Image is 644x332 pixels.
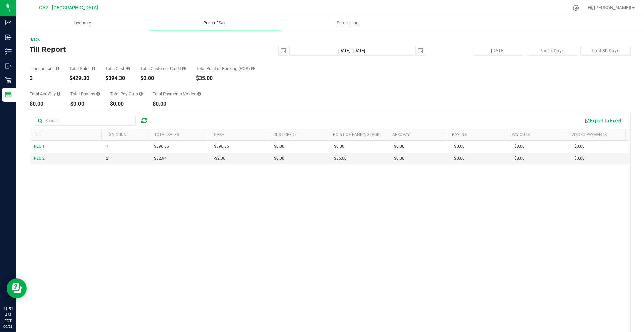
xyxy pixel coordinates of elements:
div: Total AeroPay [30,92,60,96]
span: select [416,46,425,55]
div: Transactions [30,66,59,71]
a: Voided Payments [571,132,607,137]
div: Total Payments Voided [153,92,201,96]
i: Sum of all cash pay-ins added to tills within the date range. [96,92,100,96]
div: Total Point of Banking (POB) [196,66,255,71]
div: $394.30 [105,76,130,81]
a: Inventory [16,16,149,30]
span: select [279,46,288,55]
button: Past 30 Days [580,46,631,56]
div: $0.00 [153,101,201,107]
a: Purchasing [281,16,414,30]
iframe: Resource center [7,278,27,298]
i: Sum of all successful, non-voided cash payment transaction amounts (excluding tips and transactio... [126,66,130,71]
span: $0.00 [394,143,405,150]
div: Total Cash [105,66,130,71]
span: REG 2 [34,156,45,161]
span: Point of Sale [194,20,236,26]
a: Point of Banking (POB) [333,132,381,137]
span: $0.00 [514,155,525,162]
span: $0.00 [574,155,585,162]
div: $0.00 [70,101,100,107]
inline-svg: Reports [5,91,12,98]
h4: Till Report [30,46,230,53]
span: GA2 - [GEOGRAPHIC_DATA] [39,5,98,11]
div: Total Pay-Outs [110,92,143,96]
div: Manage settings [572,5,580,11]
i: Count of all successful payment transactions, possibly including voids, refunds, and cash-back fr... [56,66,59,71]
span: REG 1 [34,144,45,149]
div: $0.00 [30,101,60,107]
a: AeroPay [392,132,410,137]
i: Sum of all successful AeroPay payment transaction amounts for all purchases in the date range. Ex... [57,92,60,96]
i: Sum of all successful, non-voided payment transaction amounts using account credit as the payment... [182,66,186,71]
a: Pay Ins [452,132,467,137]
div: Total Pay-Ins [70,92,100,96]
input: Search... [35,116,136,126]
span: 1 [106,143,108,150]
a: Till [35,132,42,137]
span: $0.00 [394,155,405,162]
span: $0.00 [454,143,465,150]
span: $396.36 [154,143,169,150]
inline-svg: Retail [5,77,12,84]
a: Total Sales [154,132,179,137]
p: 11:51 AM EDT [3,306,13,324]
div: $429.30 [69,76,95,81]
i: Sum of the successful, non-voided point-of-banking payment transaction amounts, both via payment ... [251,66,255,71]
span: $32.94 [154,155,167,162]
a: Pay Outs [512,132,530,137]
span: $35.00 [334,155,347,162]
div: 3 [30,76,59,81]
button: [DATE] [473,46,523,56]
i: Sum of all cash pay-outs removed from tills within the date range. [139,92,143,96]
span: $396.36 [214,143,229,150]
inline-svg: Inbound [5,34,12,41]
span: -$2.06 [214,155,225,162]
span: Purchasing [328,20,367,26]
a: Cust Credit [273,132,298,137]
span: $0.00 [334,143,344,150]
div: $0.00 [110,101,143,107]
p: 09/23 [3,324,13,329]
i: Sum of all successful, non-voided payment transaction amounts (excluding tips and transaction fee... [92,66,95,71]
div: $0.00 [140,76,186,81]
span: $0.00 [574,143,585,150]
div: $35.00 [196,76,255,81]
i: Sum of all voided payment transaction amounts (excluding tips and transaction fees) within the da... [197,92,201,96]
a: Back [30,37,40,42]
inline-svg: Analytics [5,19,12,26]
a: Cash [214,132,225,137]
span: $0.00 [274,155,284,162]
inline-svg: Outbound [5,63,12,69]
span: 2 [106,155,108,162]
span: $0.00 [274,143,284,150]
span: $0.00 [454,155,465,162]
div: Total Sales [69,66,95,71]
span: Hi, [PERSON_NAME]! [588,5,631,10]
button: Past 7 Days [527,46,577,56]
button: Export to Excel [580,115,625,126]
a: Point of Sale [149,16,281,30]
span: Inventory [65,20,100,26]
a: TXN Count [107,132,129,137]
inline-svg: Inventory [5,48,12,55]
span: $0.00 [514,143,525,150]
div: Total Customer Credit [140,66,186,71]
